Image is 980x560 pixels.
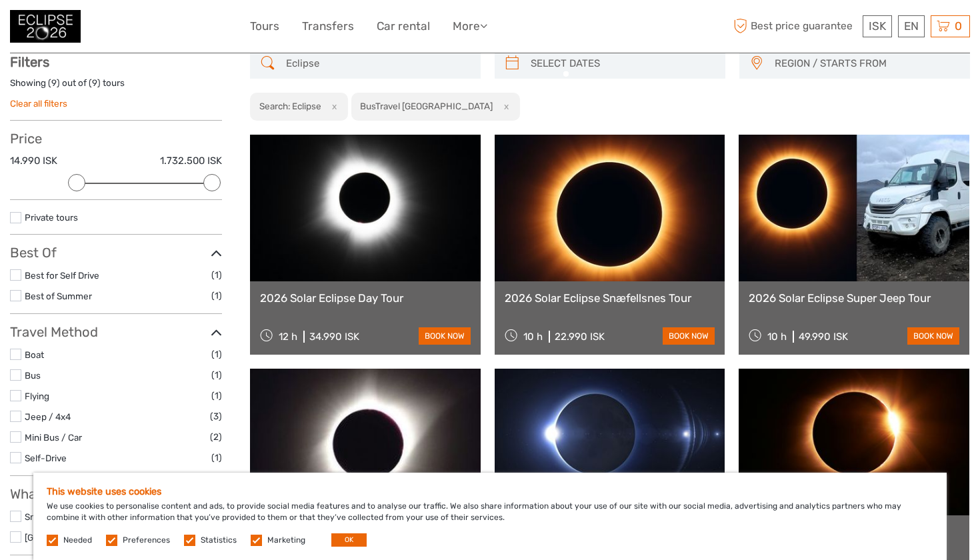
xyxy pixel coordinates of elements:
label: 1.732.500 ISK [160,154,222,168]
span: (1) [211,347,222,362]
a: Self-Drive [25,453,67,463]
span: (3) [210,409,222,424]
a: book now [419,327,471,345]
span: 10 h [523,331,543,343]
div: 34.990 ISK [309,331,359,343]
a: 2026 Solar Eclipse Super Jeep Tour [749,291,959,305]
div: 49.990 ISK [799,331,848,343]
a: Boat [25,349,44,360]
p: We're away right now. Please check back later! [19,23,151,34]
span: 12 h [279,331,297,343]
a: Clear all filters [10,98,67,109]
button: x [323,99,341,113]
div: We use cookies to personalise content and ads, to provide social media features and to analyse ou... [33,473,947,560]
a: Best of Summer [25,291,92,301]
a: Snæfellsnes [25,511,76,522]
button: OK [331,533,367,547]
a: Transfers [302,17,354,36]
a: Bus [25,370,41,381]
strong: Filters [10,54,49,70]
a: Mini Bus / Car [25,432,82,443]
a: Private tours [25,212,78,223]
a: Best for Self Drive [25,270,99,281]
div: EN [898,15,925,37]
label: 9 [51,77,57,89]
span: (1) [211,388,222,403]
a: 2026 Solar Eclipse Day Tour [260,291,471,305]
input: SEARCH [281,52,474,75]
a: book now [663,327,715,345]
span: 0 [953,19,964,33]
label: 14.990 ISK [10,154,57,168]
a: Tours [250,17,279,36]
span: (2) [210,429,222,445]
span: (1) [211,450,222,465]
a: 2026 Solar Eclipse Snæfellsnes Tour [505,291,715,305]
h3: Best Of [10,245,222,261]
h2: Search: Eclipse [259,101,321,111]
h2: BusTravel [GEOGRAPHIC_DATA] [360,101,493,111]
input: SELECT DATES [525,52,719,75]
label: Preferences [123,535,170,546]
label: 9 [92,77,97,89]
label: Needed [63,535,92,546]
a: Jeep / 4x4 [25,411,71,422]
h3: Price [10,131,222,147]
span: (1) [211,288,222,303]
a: More [453,17,487,36]
div: 22.990 ISK [555,331,605,343]
a: Car rental [377,17,430,36]
span: Best price guarantee [730,15,859,37]
a: book now [907,327,959,345]
span: (1) [211,367,222,383]
span: ISK [869,19,886,33]
h5: This website uses cookies [47,486,933,497]
h3: What do you want to see? [10,486,222,502]
span: 10 h [767,331,787,343]
img: 3312-44506bfc-dc02-416d-ac4c-c65cb0cf8db4_logo_small.jpg [10,10,81,43]
div: Showing ( ) out of ( ) tours [10,77,222,97]
a: [GEOGRAPHIC_DATA] [25,532,115,543]
button: REGION / STARTS FROM [769,53,963,75]
span: (1) [211,267,222,283]
button: Open LiveChat chat widget [153,21,169,37]
h3: Travel Method [10,324,222,340]
button: x [495,99,513,113]
label: Statistics [201,535,237,546]
label: Marketing [267,535,305,546]
a: Flying [25,391,49,401]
